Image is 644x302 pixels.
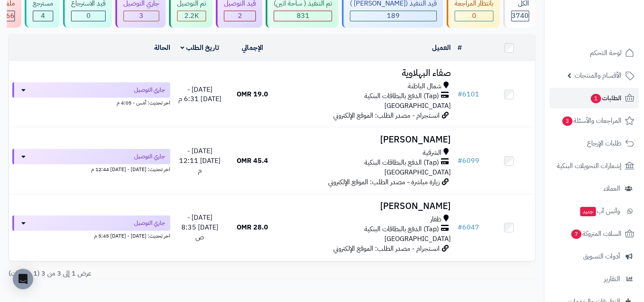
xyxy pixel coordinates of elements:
span: 466 [2,11,14,21]
h3: صفاء البهلاوية [282,68,451,78]
span: وآتس آب [579,205,620,217]
span: التقارير [604,273,620,285]
span: إشعارات التحويلات البنكية [557,160,621,172]
div: اخر تحديث: [DATE] - [DATE] 12:44 م [12,164,170,173]
div: اخر تحديث: [DATE] - [DATE] 5:45 م [12,231,170,240]
span: [GEOGRAPHIC_DATA] [384,167,450,177]
span: شمال الباطنة [407,81,441,91]
span: جاري التوصيل [134,86,165,94]
span: 3 [562,116,572,126]
a: #6099 [457,156,479,166]
a: # [457,43,461,53]
span: # [457,156,462,166]
div: Open Intercom Messenger [13,269,33,289]
span: 45.4 OMR [237,156,268,166]
span: (Tap) الدفع بالبطاقات البنكية [364,91,438,101]
a: تاريخ الطلب [180,43,219,53]
span: انستجرام - مصدر الطلب: الموقع الإلكتروني [333,244,439,254]
a: السلات المتروكة7 [550,224,639,244]
div: اخر تحديث: أمس - 4:05 م [12,98,170,107]
span: [GEOGRAPHIC_DATA] [384,101,450,111]
span: 0 [472,11,476,21]
a: #6101 [457,89,479,99]
a: الطلبات1 [550,88,639,108]
span: 189 [387,11,400,21]
span: [DATE] - [DATE] 8:35 ص [181,212,218,242]
img: logo-2.png [586,22,636,40]
span: جاري التوصيل [134,152,165,161]
span: 3 [139,11,143,21]
span: 19.0 OMR [237,89,268,99]
div: 189 [350,11,436,21]
div: 0 [455,11,493,21]
span: انستجرام - مصدر الطلب: الموقع الإلكتروني [333,110,439,121]
span: # [457,222,462,232]
span: 4 [41,11,45,21]
span: المراجعات والأسئلة [561,115,621,127]
div: 4 [33,11,53,21]
span: (Tap) الدفع بالبطاقات البنكية [364,224,438,234]
a: الحالة [154,43,170,53]
a: طلبات الإرجاع [550,133,639,154]
span: 28.0 OMR [237,222,268,232]
a: التقارير [550,269,639,289]
div: 2245 [177,11,206,21]
span: 2 [238,11,242,21]
span: السلات المتروكة [570,228,621,240]
span: جديد [580,207,596,216]
div: عرض 1 إلى 3 من 3 (1 صفحات) [2,269,272,279]
span: 2.2K [184,11,199,21]
div: 3 [124,11,159,21]
div: 2 [224,11,255,21]
div: 0 [72,11,105,21]
h3: [PERSON_NAME] [282,201,451,211]
span: الشرقية [422,148,441,158]
span: [DATE] - [DATE] 6:31 م [178,84,221,105]
span: 831 [297,11,309,21]
a: أدوات التسويق [550,246,639,267]
span: (Tap) الدفع بالبطاقات البنكية [364,158,438,168]
span: 0 [86,11,91,21]
span: زيارة مباشرة - مصدر الطلب: الموقع الإلكتروني [328,177,439,187]
span: [GEOGRAPHIC_DATA] [384,234,450,244]
a: وآتس آبجديد [550,201,639,221]
a: لوحة التحكم [550,43,639,63]
a: إشعارات التحويلات البنكية [550,156,639,176]
span: 1 [591,94,601,103]
a: العميل [432,43,450,53]
span: طلبات الإرجاع [587,137,621,149]
span: لوحة التحكم [590,47,621,59]
span: الطلبات [590,92,621,104]
span: [DATE] - [DATE] 12:11 م [179,146,220,176]
a: المراجعات والأسئلة3 [550,110,639,131]
span: العملاء [604,183,620,195]
a: #6047 [457,222,479,232]
span: أدوات التسويق [583,250,620,262]
span: 3740 [512,11,529,21]
span: الأقسام والمنتجات [575,70,621,81]
span: 7 [571,229,581,239]
a: الإجمالي [242,43,263,53]
span: جاري التوصيل [134,219,165,227]
h3: [PERSON_NAME] [282,135,451,145]
div: 831 [274,11,332,21]
a: العملاء [550,178,639,199]
span: ظفار [430,215,441,224]
span: # [457,89,462,99]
